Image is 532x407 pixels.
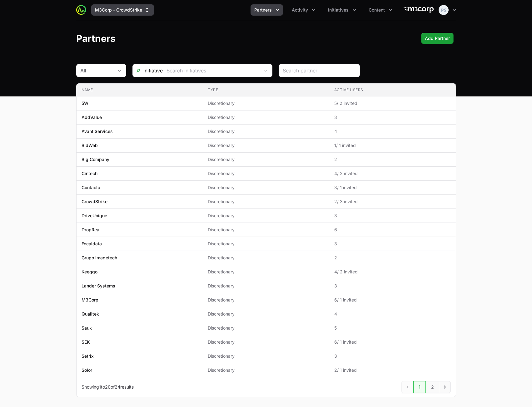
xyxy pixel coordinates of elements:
span: Discretionary [208,213,324,219]
button: Content [365,4,396,16]
span: Initiative [133,67,163,74]
span: 20 [105,384,111,390]
button: Initiatives [324,4,360,16]
p: Big Company [82,156,109,163]
span: Discretionary [208,100,324,106]
span: Discretionary [208,128,324,135]
span: 1 [99,384,101,390]
p: Grupo Imagetech [82,255,117,261]
span: 24 [115,384,120,390]
div: Main navigation [86,4,396,16]
span: Discretionary [208,325,324,331]
a: Next [439,381,451,393]
button: Partners [251,4,283,16]
h1: Partners [76,33,116,44]
div: Supplier switch menu [91,4,154,16]
span: 4 / 2 invited [334,170,451,177]
span: Activity [292,7,308,13]
span: Discretionary [208,184,324,191]
span: 3 [334,283,451,289]
p: BidWeb [82,142,98,149]
span: Discretionary [208,199,324,205]
span: Initiatives [328,7,349,13]
span: Partners [254,7,272,13]
button: Add Partner [421,33,454,44]
p: Avant Services [82,128,113,135]
p: Qualitek [82,311,99,317]
div: Primary actions [421,33,454,44]
p: Solor [82,367,92,373]
p: Showing to of results [82,384,134,390]
span: Discretionary [208,297,324,303]
button: All [77,64,126,77]
button: M3Corp - CrowdStrike [91,4,154,16]
p: CrowdStrike [82,199,107,205]
span: Discretionary [208,156,324,163]
span: Discretionary [208,142,324,149]
div: Content menu [365,4,396,16]
span: Discretionary [208,170,324,177]
p: DropReal [82,227,101,233]
span: 6 / 1 invited [334,339,451,345]
span: 3 [334,213,451,219]
p: DriveUnique [82,213,107,219]
th: Active Users [329,84,456,96]
span: 3 [334,241,451,247]
p: Contacta [82,184,100,191]
span: 6 / 1 invited [334,297,451,303]
p: Keeggo [82,269,97,275]
div: Initiatives menu [324,4,360,16]
p: Focaldata [82,241,102,247]
img: ActivitySource [76,5,86,15]
input: Search initiatives [163,64,260,77]
span: Discretionary [208,283,324,289]
p: Sauk [82,325,92,331]
p: 5WI [82,100,90,106]
span: Discretionary [208,241,324,247]
span: Discretionary [208,114,324,120]
button: Activity [288,4,319,16]
span: 3 [334,353,451,359]
p: AddValue [82,114,102,120]
p: Lander Systems [82,283,115,289]
span: 5 / 2 invited [334,100,451,106]
span: 3 / 1 invited [334,184,451,191]
div: Partners menu [251,4,283,16]
th: Name [77,84,203,96]
span: 4 [334,311,451,317]
span: 2 / 1 invited [334,367,451,373]
span: 6 [334,227,451,233]
span: 5 [334,325,451,331]
img: M3Corp [404,4,434,16]
a: 2 [426,381,439,393]
span: 4 [334,128,451,135]
a: 1 [413,381,426,393]
th: Type [203,84,329,96]
p: Cintech [82,170,97,177]
div: All [80,67,113,74]
span: Content [369,7,385,13]
span: Discretionary [208,269,324,275]
span: 2 [334,255,451,261]
div: Activity menu [288,4,319,16]
span: 2 / 3 invited [334,199,451,205]
span: Discretionary [208,353,324,359]
span: Discretionary [208,255,324,261]
span: 3 [334,114,451,120]
span: 2 [334,156,451,163]
span: Add Partner [425,35,450,42]
span: Discretionary [208,311,324,317]
input: Search partner [283,67,356,74]
span: Discretionary [208,367,324,373]
span: Discretionary [208,227,324,233]
div: Open [260,64,272,77]
p: Setrix [82,353,94,359]
img: Peter Spillane [439,5,449,15]
span: 1 / 1 invited [334,142,451,149]
span: 4 / 2 invited [334,269,451,275]
span: Discretionary [208,339,324,345]
p: SEK [82,339,90,345]
p: M3Corp [82,297,98,303]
